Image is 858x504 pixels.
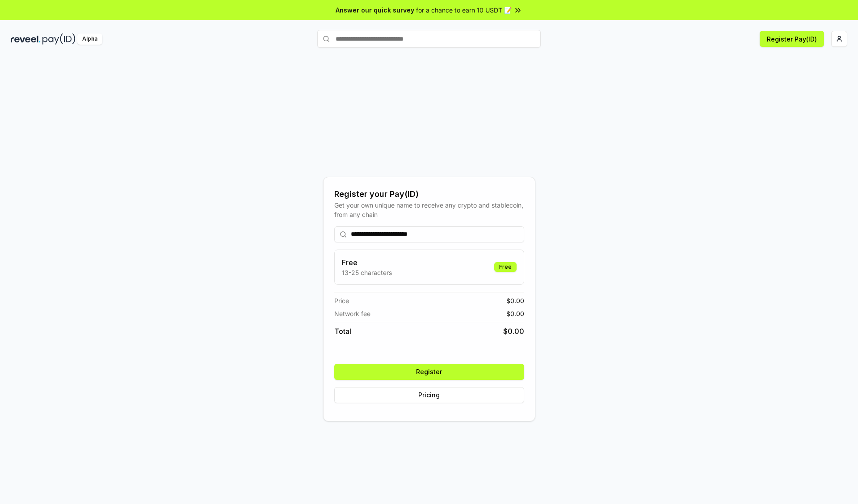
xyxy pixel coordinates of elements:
[416,5,512,15] span: for a chance to earn 10 USDT 📝
[334,387,524,403] button: Pricing
[342,257,392,268] h3: Free
[342,268,392,277] p: 13-25 characters
[503,326,524,337] span: $ 0.00
[334,296,349,305] span: Price
[334,309,370,318] span: Network fee
[11,33,41,45] img: reveel_dark
[506,309,524,318] span: $ 0.00
[334,200,524,219] div: Get your own unique name to receive any crypto and stablecoin, from any chain
[506,296,524,305] span: $ 0.00
[760,31,824,47] button: Register Pay(ID)
[334,326,351,337] span: Total
[42,33,76,45] img: pay_id
[334,364,524,380] button: Register
[494,262,517,272] div: Free
[336,5,414,15] span: Answer our quick survey
[334,188,524,200] div: Register your Pay(ID)
[77,33,102,45] div: Alpha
